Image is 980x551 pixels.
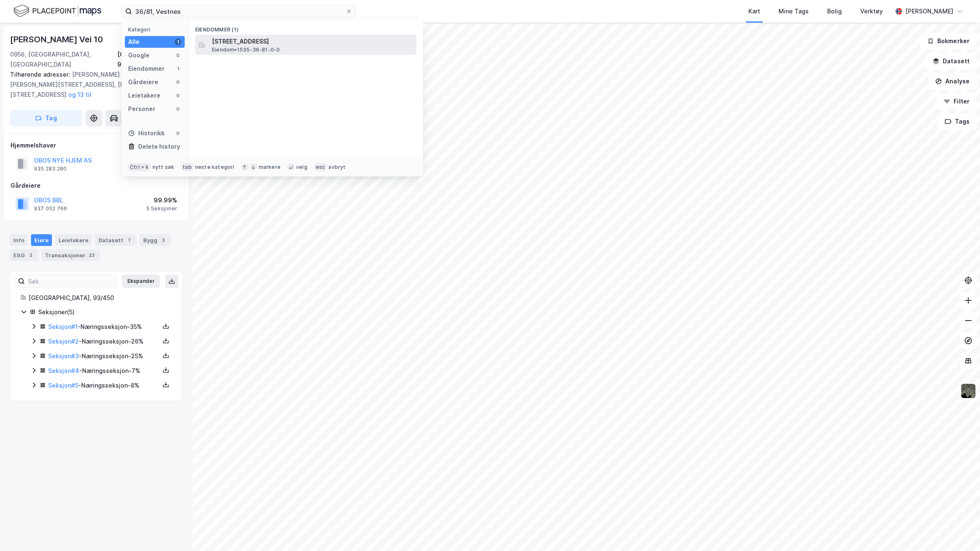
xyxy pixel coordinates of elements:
div: - Næringsseksjon - 35% [48,322,160,332]
button: Bokmerker [920,33,977,49]
input: Søk på adresse, matrikkel, gårdeiere, leietakere eller personer [132,5,346,18]
div: 2 [26,251,35,259]
div: - Næringsseksjon - 8% [48,380,160,391]
div: Alle [128,37,139,47]
div: 99.99% [146,195,177,205]
div: Hjemmelshaver [10,140,182,150]
div: 5 Seksjoner [146,205,177,212]
div: Historikk [128,128,165,138]
button: Filter [936,93,977,110]
a: Seksjon#2 [48,338,79,345]
div: Personer [128,104,155,114]
div: 0 [175,130,181,137]
a: Seksjon#3 [48,352,79,360]
div: Bygg [140,234,171,246]
button: Tag [10,110,82,127]
div: Leietakere [55,234,92,246]
div: [PERSON_NAME] Vei 10, [PERSON_NAME][STREET_ADDRESS], [PERSON_NAME][STREET_ADDRESS] [10,70,176,100]
div: Eiere [31,234,52,246]
div: - Næringsseksjon - 25% [48,351,160,361]
button: Analyse [928,73,977,90]
a: Seksjon#5 [48,382,78,389]
div: markere [259,164,281,171]
div: 0 [175,52,181,59]
div: velg [296,164,307,171]
div: ESG [10,249,38,261]
div: 935 283 280 [34,166,67,172]
input: Søk [25,275,116,287]
div: 3 [159,236,168,244]
div: neste kategori [195,164,235,171]
div: Ctrl + k [128,163,151,171]
div: 0 [175,92,181,99]
div: 1 [125,236,133,244]
button: Datasett [926,53,977,70]
div: 23 [87,251,96,259]
div: [PERSON_NAME] Vei 10 [10,33,105,46]
div: 0956, [GEOGRAPHIC_DATA], [GEOGRAPHIC_DATA] [10,49,117,70]
div: [GEOGRAPHIC_DATA], 93/450 [117,49,183,70]
div: Mine Tags [779,6,809,16]
div: avbryt [328,164,346,171]
div: 0 [175,79,181,85]
div: Seksjoner ( 5 ) [38,307,172,317]
div: Info [10,234,28,246]
div: Bolig [827,6,842,16]
div: esc [314,163,327,171]
div: - Næringsseksjon - 26% [48,336,160,347]
div: 937 052 766 [34,205,67,212]
div: 1 [175,65,181,72]
a: Seksjon#1 [48,323,77,330]
div: Verktøy [860,6,883,16]
div: 0 [175,106,181,112]
div: Transaksjoner [41,249,100,261]
div: Google [128,50,150,60]
div: Eiendommer [128,64,165,74]
div: nytt søk [152,164,175,171]
div: [GEOGRAPHIC_DATA], 93/450 [28,293,172,303]
div: tab [181,163,193,171]
span: Tilhørende adresser: [10,71,72,78]
div: Kontrollprogram for chat [938,511,980,551]
a: Seksjon#4 [48,367,79,374]
div: Datasett [95,234,137,246]
span: Eiendom • 1535-36-81-0-0 [212,47,280,53]
div: Kategori [128,26,185,33]
button: Ekspander [122,274,160,288]
div: Gårdeiere [128,77,158,87]
button: Tags [938,113,977,130]
div: - Næringsseksjon - 7% [48,366,160,376]
div: Gårdeiere [10,181,182,191]
img: 9k= [960,383,976,399]
div: Leietakere [128,91,160,101]
div: Kart [748,6,760,16]
img: logo.f888ab2527a4732fd821a326f86c7f29.svg [13,4,101,18]
div: Delete history [138,142,180,152]
div: Eiendommer (1) [188,20,423,35]
iframe: Chat Widget [938,511,980,551]
span: [STREET_ADDRESS] [212,36,413,47]
div: [PERSON_NAME] [905,6,953,16]
div: 1 [175,39,181,45]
